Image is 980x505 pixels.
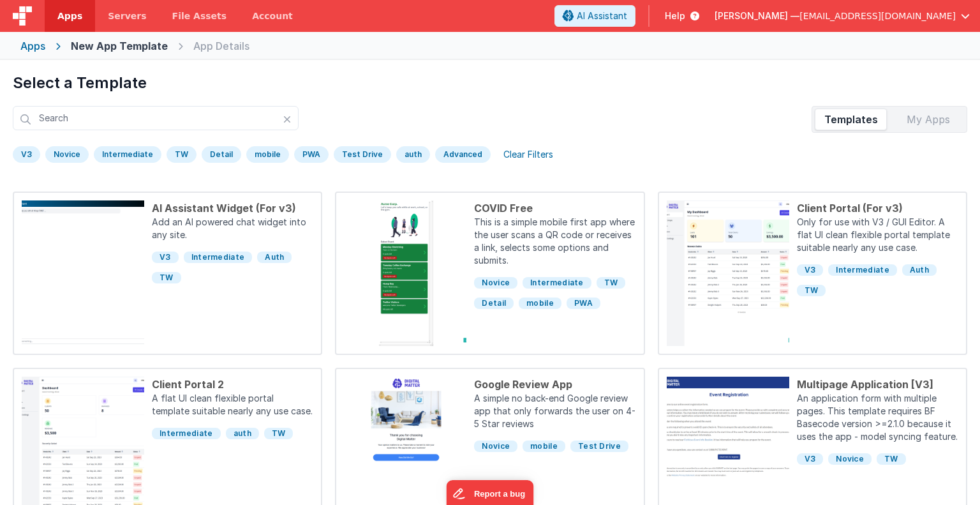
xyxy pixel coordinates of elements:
span: TW [597,277,626,289]
div: App Details [193,38,249,54]
p: This is a simple mobile first app where the user scans a QR code or receives a link, selects some... [474,216,635,269]
div: Novice [45,146,89,163]
div: AI Assistant Widget (For v3) [152,200,313,216]
span: Detail [474,298,514,309]
div: mobile [246,146,289,163]
div: New App Template [71,38,168,54]
h1: Select a Template [13,73,967,93]
p: Only for use with V3 / GUI Editor. A flat UI clean flexible portal template suitable nearly any u... [797,216,958,257]
div: Intermediate [94,146,161,163]
button: [PERSON_NAME] — [EMAIL_ADDRESS][DOMAIN_NAME] [715,10,970,22]
span: Novice [474,277,517,289]
span: AI Assistant [577,10,627,22]
span: [PERSON_NAME] — [715,10,799,22]
p: A flat UI clean flexible portal template suitable nearly any use case. [152,392,313,420]
span: Novice [828,453,872,465]
span: TW [797,285,826,296]
span: V3 [152,252,179,263]
div: Advanced [435,146,491,163]
span: Test Drive [570,441,628,452]
p: Add an AI powered chat widget into any site. [152,216,313,244]
span: V3 [797,453,824,465]
span: Intermediate [523,277,591,289]
span: TW [152,272,181,283]
span: Novice [474,441,517,452]
div: COVID Free [474,200,635,216]
span: auth [226,428,259,439]
p: A simple no back-end Google review app that only forwards the user on 4-5 Star reviews [474,392,635,433]
span: Apps [57,10,82,22]
span: mobile [523,441,565,452]
span: Servers [108,10,146,22]
span: [EMAIL_ADDRESS][DOMAIN_NAME] [799,10,956,22]
input: Search [13,106,299,130]
span: File Assets [172,10,227,22]
span: Intermediate [184,252,253,263]
span: Help [665,10,685,22]
span: PWA [567,298,600,309]
div: Templates [815,109,887,130]
div: V3 [13,146,40,163]
div: PWA [294,146,329,163]
div: Apps [20,38,45,54]
span: Auth [902,264,937,276]
div: Detail [202,146,241,163]
span: V3 [797,264,824,276]
div: TW [167,146,197,163]
div: Client Portal (For v3) [797,200,958,216]
span: TW [877,453,906,465]
div: Multipage Application [V3] [797,377,958,392]
div: My Apps [892,109,964,130]
span: Intermediate [828,264,897,276]
div: Test Drive [334,146,391,163]
p: An application form with multiple pages. This template requires BF Basecode version >=2.1.0 becau... [797,392,958,446]
div: Client Portal 2 [152,377,313,392]
span: mobile [519,298,561,309]
div: auth [396,146,430,163]
span: Auth [257,252,292,263]
span: TW [264,428,293,439]
button: AI Assistant [554,5,635,27]
span: Intermediate [152,428,221,439]
div: Google Review App [474,377,635,392]
div: Clear Filters [496,146,561,163]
